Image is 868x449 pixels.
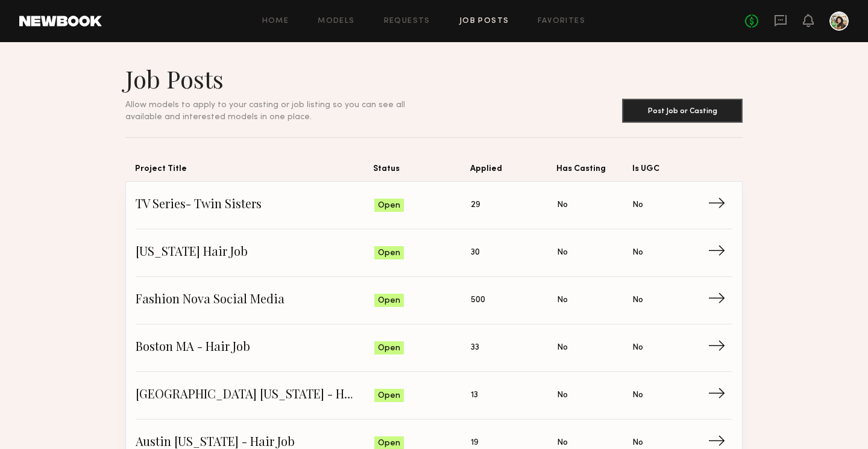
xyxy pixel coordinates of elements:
[708,386,732,404] span: →
[708,339,732,357] span: →
[470,162,556,181] span: Applied
[622,99,743,123] button: Post Job or Casting
[136,229,732,277] a: [US_STATE] Hair JobOpen30NoNo→
[632,246,643,259] span: No
[378,200,400,212] span: Open
[378,342,400,355] span: Open
[378,247,400,259] span: Open
[136,244,374,262] span: [US_STATE] Hair Job
[632,341,643,355] span: No
[471,199,480,212] span: 29
[557,294,568,307] span: No
[557,389,568,402] span: No
[135,162,373,181] span: Project Title
[632,162,708,181] span: Is UGC
[471,341,479,355] span: 33
[125,101,405,121] span: Allow models to apply to your casting or job listing so you can see all available and interested ...
[136,277,732,324] a: Fashion Nova Social MediaOpen500NoNo→
[557,246,568,259] span: No
[556,162,632,181] span: Has Casting
[136,182,732,229] a: TV Series- Twin SistersOpen29NoNo→
[318,17,354,25] a: Models
[708,196,732,214] span: →
[632,389,643,402] span: No
[708,244,732,262] span: →
[136,372,732,420] a: [GEOGRAPHIC_DATA] [US_STATE] - Hair JobOpen13NoNo→
[136,386,374,404] span: [GEOGRAPHIC_DATA] [US_STATE] - Hair Job
[136,291,374,309] span: Fashion Nova Social Media
[136,324,732,372] a: Boston MA - Hair JobOpen33NoNo→
[125,64,434,94] h1: Job Posts
[378,295,400,307] span: Open
[538,17,585,25] a: Favorites
[373,162,470,181] span: Status
[557,341,568,355] span: No
[136,339,374,357] span: Boston MA - Hair Job
[471,389,478,402] span: 13
[557,199,568,212] span: No
[632,199,643,212] span: No
[262,17,289,25] a: Home
[459,17,509,25] a: Job Posts
[136,196,374,214] span: TV Series- Twin Sisters
[378,390,400,402] span: Open
[471,294,485,307] span: 500
[471,246,480,259] span: 30
[384,17,430,25] a: Requests
[708,291,732,309] span: →
[632,294,643,307] span: No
